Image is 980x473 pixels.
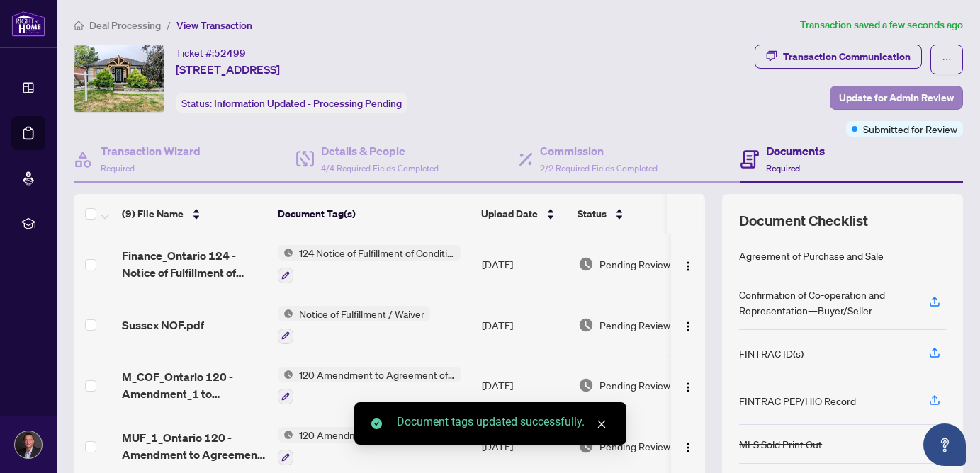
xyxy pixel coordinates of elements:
[278,427,461,465] button: Status Icon120 Amendment to Agreement of Purchase and Sale
[293,245,461,261] span: 124 Notice of Fulfillment of Condition(s) - Agreement of Purchase and Sale
[830,86,963,110] button: Update for Admin Review
[74,45,164,112] img: IMG-40762175_1.jpg
[739,346,804,361] div: FINTRAC ID(s)
[599,438,670,454] span: Pending Review
[839,86,954,109] span: Update for Admin Review
[293,427,461,443] span: 120 Amendment to Agreement of Purchase and Sale
[863,121,957,137] span: Submitted for Review
[481,206,538,222] span: Upload Date
[176,93,407,113] div: Status:
[101,163,135,173] span: Required
[293,367,461,382] span: 120 Amendment to Agreement of Purchase and Sale
[766,163,800,173] span: Required
[677,253,699,275] button: Logo
[755,45,922,69] button: Transaction Communication
[293,306,430,321] span: Notice of Fulfillment / Waiver
[739,211,868,231] span: Document Checklist
[677,314,699,336] button: Logo
[278,306,430,344] button: Status IconNotice of Fulfillment / Waiver
[122,368,266,402] span: M_COF_Ontario 120 - Amendment_1 to Agreement of Purchase and Sale 1 1 1.pdf
[371,418,382,429] span: check-circle
[739,393,856,409] div: FINTRAC PEP/HIO Record
[278,306,293,321] img: Status Icon
[677,435,699,457] button: Logo
[540,142,658,159] h4: Commission
[89,19,161,32] span: Deal Processing
[800,17,963,33] article: Transaction saved a few seconds ago
[766,142,825,159] h4: Documents
[176,19,252,32] span: View Transaction
[682,261,694,272] img: Logo
[167,17,171,33] li: /
[739,287,912,318] div: Confirmation of Co-operation and Representation—Buyer/Seller
[122,429,266,463] span: MUF_1_Ontario 120 - Amendment to Agreement of Purchase and Sale 1 1 1.pdf
[397,414,609,431] div: Document tags updated successfully.
[578,317,594,333] img: Document Status
[122,317,204,334] span: Sussex NOF.pdf
[101,142,201,159] h4: Transaction Wizard
[321,142,439,159] h4: Details & People
[739,436,822,452] div: MLS Sold Print Out
[783,45,911,68] div: Transaction Communication
[540,163,658,173] span: 2/2 Required Fields Completed
[599,377,670,393] span: Pending Review
[214,47,246,59] span: 52499
[278,367,461,405] button: Status Icon120 Amendment to Agreement of Purchase and Sale
[214,97,402,110] span: Information Updated - Processing Pending
[476,234,573,295] td: [DATE]
[682,442,694,453] img: Logo
[594,416,609,432] a: Close
[942,55,952,64] span: ellipsis
[15,431,42,458] img: Profile Icon
[272,194,475,234] th: Document Tag(s)
[572,194,692,234] th: Status
[176,61,280,78] span: [STREET_ADDRESS]
[923,423,966,466] button: Open asap
[122,247,266,281] span: Finance_Ontario 124 - Notice of Fulfillment of Condition 1 1.pdf
[578,206,607,222] span: Status
[739,248,884,263] div: Agreement of Purchase and Sale
[599,317,670,333] span: Pending Review
[176,45,246,61] div: Ticket #:
[682,321,694,332] img: Logo
[578,256,594,272] img: Document Status
[122,206,184,222] span: (9) File Name
[682,382,694,393] img: Logo
[476,355,573,416] td: [DATE]
[278,427,293,443] img: Status Icon
[597,419,607,429] span: close
[278,367,293,382] img: Status Icon
[321,163,439,173] span: 4/4 Required Fields Completed
[278,245,293,261] img: Status Icon
[11,11,45,37] img: logo
[599,256,670,272] span: Pending Review
[74,21,84,30] span: home
[677,374,699,397] button: Logo
[278,245,461,283] button: Status Icon124 Notice of Fulfillment of Condition(s) - Agreement of Purchase and Sale
[475,194,572,234] th: Upload Date
[476,295,573,355] td: [DATE]
[116,194,272,234] th: (9) File Name
[578,377,594,393] img: Document Status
